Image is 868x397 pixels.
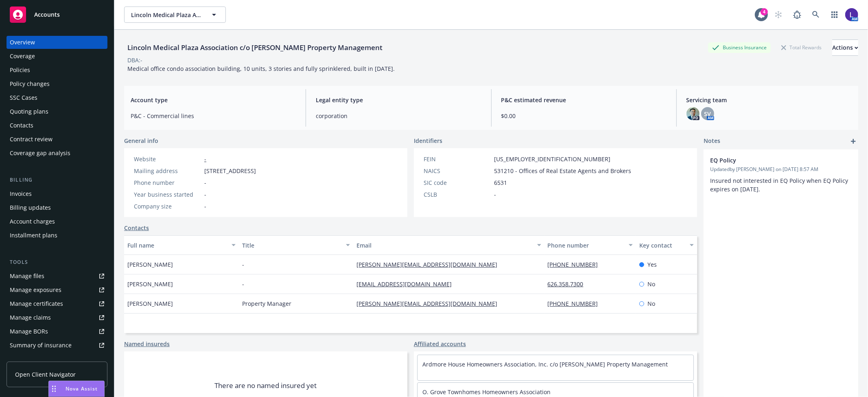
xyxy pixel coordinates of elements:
a: Manage files [7,270,107,283]
div: Key contact [639,241,685,250]
div: Manage certificates [10,297,63,310]
span: 6531 [494,178,507,187]
div: SIC code [424,178,491,187]
div: CSLB [424,190,491,199]
span: - [242,260,244,269]
a: Summary of insurance [7,339,107,352]
span: SV [704,110,711,118]
button: Phone number [544,235,636,255]
span: There are no named insured yet [215,381,317,390]
div: Billing [7,176,107,184]
a: Manage exposures [7,283,107,296]
div: Drag to move [49,381,59,397]
div: 4 [761,8,768,15]
div: Company size [134,202,201,211]
a: Switch app [826,7,843,23]
button: Actions [832,39,858,56]
div: NAICS [424,167,491,175]
span: 531210 - Offices of Real Estate Agents and Brokers [494,167,631,175]
img: photo [845,8,858,21]
a: Account charges [7,215,107,228]
a: Search [808,7,824,23]
span: - [204,202,206,211]
button: Lincoln Medical Plaza Association c/o [PERSON_NAME] Property Management [124,7,226,23]
span: - [204,178,206,187]
div: Tools [7,258,107,266]
a: [EMAIL_ADDRESS][DOMAIN_NAME] [356,280,458,288]
div: Total Rewards [777,42,826,53]
a: - [204,155,206,163]
a: Named insureds [124,340,170,348]
span: Updated by [PERSON_NAME] on [DATE] 8:57 AM [710,166,852,173]
a: [PHONE_NUMBER] [548,300,605,307]
div: Billing updates [10,201,51,214]
a: Contacts [7,119,107,132]
div: Contacts [10,119,33,132]
div: Overview [10,36,35,49]
span: Nova Assist [66,385,98,392]
button: Title [239,235,354,255]
div: Manage files [10,270,44,283]
span: No [647,280,655,288]
span: Identifiers [414,136,442,145]
button: Full name [124,235,239,255]
a: Affiliated accounts [414,340,466,348]
a: Contacts [124,224,149,232]
div: Lincoln Medical Plaza Association c/o [PERSON_NAME] Property Management [124,42,386,53]
div: Coverage gap analysis [10,147,70,160]
div: Title [242,241,341,250]
a: Manage certificates [7,297,107,310]
span: Legal entity type [316,96,481,104]
div: Manage exposures [10,283,61,296]
div: Phone number [134,178,201,187]
button: Key contact [636,235,697,255]
span: Notes [704,136,720,146]
span: Account type [131,96,296,104]
div: EQ PolicyUpdatedby [PERSON_NAME] on [DATE] 8:57 AMInsured not interested in EQ Policy when EQ Pol... [704,149,858,200]
a: [PERSON_NAME][EMAIL_ADDRESS][DOMAIN_NAME] [356,261,504,268]
a: Overview [7,36,107,49]
a: Quoting plans [7,105,107,118]
a: Installment plans [7,229,107,242]
span: [PERSON_NAME] [127,280,173,288]
span: [PERSON_NAME] [127,260,173,269]
div: Policies [10,64,30,77]
span: Medical office condo association building, 10 units, 3 stories and fully sprinklered, built in [D... [127,65,395,72]
span: Property Manager [242,299,291,308]
span: [US_EMPLOYER_IDENTIFICATION_NUMBER] [494,155,610,163]
span: [PERSON_NAME] [127,299,173,308]
a: Billing updates [7,201,107,214]
div: Phone number [548,241,624,250]
a: [PERSON_NAME][EMAIL_ADDRESS][DOMAIN_NAME] [356,300,504,307]
div: Business Insurance [708,42,771,53]
a: O. Grove Townhomes Homeowners Association [422,388,551,396]
a: [PHONE_NUMBER] [548,261,605,268]
a: Policy changes [7,77,107,90]
button: Nova Assist [48,381,105,397]
span: P&C estimated revenue [501,96,667,104]
div: Account charges [10,215,55,228]
a: Report a Bug [789,7,805,23]
span: No [647,299,655,308]
div: Email [356,241,532,250]
span: - [494,190,496,199]
div: Installment plans [10,229,57,242]
span: - [242,280,244,288]
div: Mailing address [134,167,201,175]
div: FEIN [424,155,491,163]
a: 626.358.7300 [548,280,590,288]
a: Manage claims [7,311,107,324]
a: Contract review [7,133,107,146]
span: $0.00 [501,112,667,120]
div: Coverage [10,50,35,63]
button: Email [353,235,544,255]
a: SSC Cases [7,91,107,104]
div: Invoices [10,187,32,200]
span: Servicing team [687,96,852,104]
span: Lincoln Medical Plaza Association c/o [PERSON_NAME] Property Management [131,11,201,19]
span: P&C - Commercial lines [131,112,296,120]
a: add [848,136,858,146]
a: Policies [7,64,107,77]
